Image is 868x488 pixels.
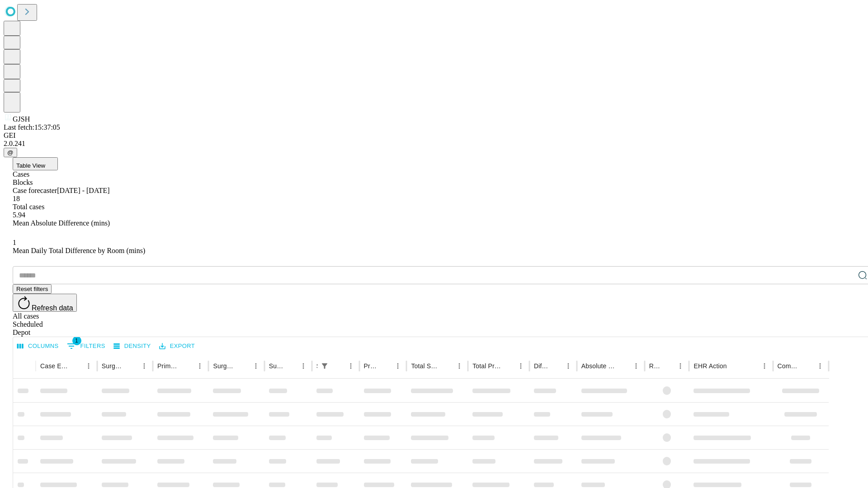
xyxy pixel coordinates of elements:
button: Menu [453,360,466,372]
button: Sort [181,360,193,372]
button: Menu [814,360,826,372]
div: Resolved in EHR [649,362,661,370]
span: 5.94 [13,211,25,219]
button: Menu [344,360,357,372]
span: 18 [13,195,20,202]
div: EHR Action [693,362,726,370]
span: Reset filters [16,286,48,292]
button: Density [111,339,153,353]
button: Sort [332,360,344,372]
div: Predicted In Room Duration [364,362,378,370]
button: Menu [514,360,527,372]
button: Export [157,339,197,353]
button: Menu [82,360,95,372]
div: Difference [534,362,548,370]
button: @ [4,148,17,157]
button: Sort [379,360,392,372]
button: Menu [630,360,642,372]
button: Sort [801,360,814,372]
span: Mean Absolute Difference (mins) [13,219,110,227]
button: Sort [125,360,138,372]
button: Reset filters [13,284,52,294]
button: Sort [661,360,674,372]
span: GJSH [13,115,30,123]
div: 1 active filter [318,360,331,372]
span: Last fetch: 15:37:05 [4,123,60,131]
div: Total Scheduled Duration [411,362,439,370]
button: Select columns [15,339,61,353]
button: Show filters [65,339,108,353]
button: Menu [250,360,262,372]
button: Menu [562,360,575,372]
button: Sort [502,360,514,372]
span: Table View [16,162,45,169]
span: 1 [13,239,16,246]
button: Menu [392,360,404,372]
span: 1 [72,336,81,345]
div: 2.0.241 [4,140,864,148]
button: Sort [440,360,453,372]
span: Mean Daily Total Difference by Room (mins) [13,247,145,254]
div: Case Epic Id [40,362,69,370]
div: Scheduled In Room Duration [316,362,317,370]
button: Sort [617,360,630,372]
span: Total cases [13,203,44,211]
div: Absolute Difference [581,362,616,370]
div: Comments [778,362,800,370]
span: Refresh data [32,304,73,312]
button: Menu [138,360,151,372]
button: Table View [13,157,58,170]
button: Sort [728,360,741,372]
span: [DATE] - [DATE] [57,187,109,194]
button: Show filters [318,360,331,372]
button: Sort [284,360,297,372]
button: Menu [758,360,771,372]
div: Primary Service [157,362,180,370]
span: @ [7,149,14,156]
button: Menu [193,360,206,372]
div: Surgery Name [213,362,236,370]
button: Sort [70,360,82,372]
button: Menu [297,360,310,372]
button: Menu [674,360,687,372]
div: Total Predicted Duration [472,362,501,370]
div: Surgery Date [269,362,283,370]
button: Refresh data [13,294,77,312]
div: Surgeon Name [102,362,124,370]
button: Sort [237,360,250,372]
button: Sort [549,360,562,372]
span: Case forecaster [13,187,57,194]
div: GEI [4,131,864,140]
